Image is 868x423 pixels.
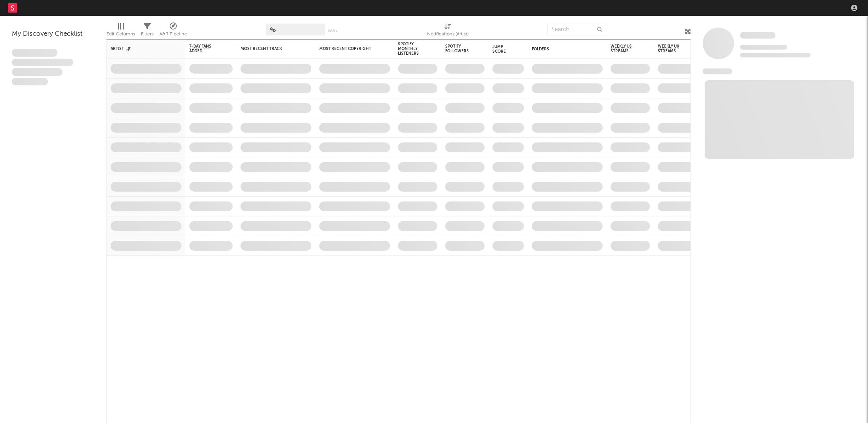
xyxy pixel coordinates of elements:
[12,68,63,76] span: Praesent ac interdum
[106,30,135,39] div: Edit Columns
[658,44,687,54] span: Weekly UK Streams
[319,46,378,51] div: Most Recent Copyright
[740,53,811,57] span: 0 fans last week
[241,46,300,51] div: Most Recent Track
[12,49,57,57] span: Lorem ipsum dolor
[427,30,468,39] div: Notifications (Artist)
[111,46,170,51] div: Artist
[547,24,606,35] input: Search...
[427,20,468,42] div: Notifications (Artist)
[611,44,638,54] span: Weekly US Streams
[141,20,154,42] div: Filters
[159,20,187,42] div: A&R Pipeline
[703,68,732,74] span: News Feed
[445,44,473,54] div: Spotify Followers
[159,30,187,39] div: A&R Pipeline
[106,20,135,42] div: Edit Columns
[532,47,591,52] div: Folders
[189,44,221,54] span: 7-Day Fans Added
[12,59,73,66] span: Integer aliquet in purus et
[12,78,48,86] span: Aliquam viverra
[141,30,154,39] div: Filters
[740,32,775,39] span: Some Artist
[492,44,512,54] div: Jump Score
[740,31,775,39] a: Some Artist
[12,30,94,39] div: My Discovery Checklist
[740,45,787,50] span: Tracking Since: [DATE]
[398,42,426,56] div: Spotify Monthly Listeners
[328,28,338,33] button: Save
